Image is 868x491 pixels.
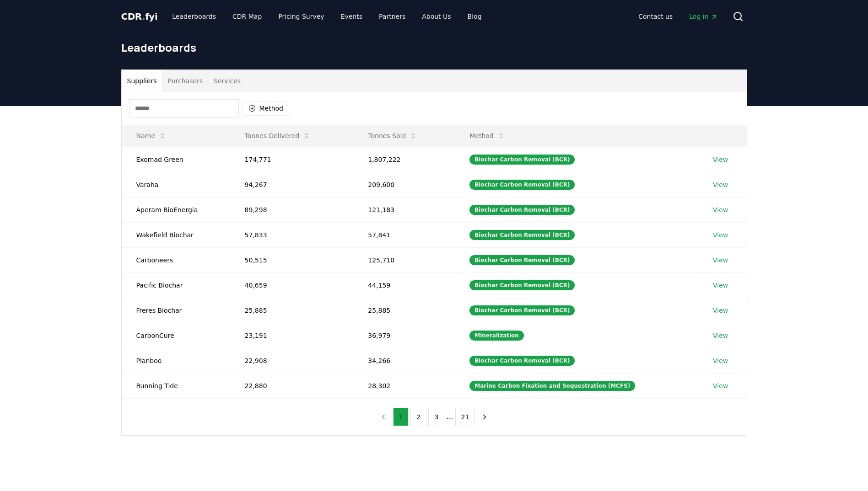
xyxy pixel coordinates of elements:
[469,205,575,215] div: Biochar Carbon Removal (BCR)
[129,127,173,145] button: Name
[122,197,230,222] td: Aperam BioEnergia
[334,8,370,25] a: Events
[122,172,230,197] td: Varaha
[713,331,728,340] a: View
[243,101,290,116] button: Method
[271,8,331,25] a: Pricing Survey
[477,408,492,426] button: next page
[631,8,680,25] a: Contact us
[230,222,354,247] td: 57,833
[446,411,453,422] li: ...
[230,272,354,298] td: 40,659
[469,255,575,265] div: Biochar Carbon Removal (BCR)
[713,281,728,290] a: View
[142,11,145,22] span: .
[469,381,635,391] div: Marine Carbon Fixation and Sequestration (MCFS)
[713,230,728,240] a: View
[631,8,725,25] nav: Main
[230,298,354,323] td: 25,885
[469,155,575,165] div: Biochar Carbon Removal (BCR)
[353,298,455,323] td: 25,885
[713,205,728,214] a: View
[353,197,455,222] td: 121,183
[469,331,524,341] div: Mineralization
[230,247,354,272] td: 50,515
[353,348,455,373] td: 34,266
[230,197,354,222] td: 89,298
[121,10,158,23] a: CDR.fyi
[353,147,455,172] td: 1,807,222
[353,172,455,197] td: 209,600
[469,180,575,190] div: Biochar Carbon Removal (BCR)
[122,247,230,272] td: Carboneers
[230,373,354,398] td: 22,880
[122,348,230,373] td: Planboo
[372,8,413,25] a: Partners
[237,127,318,145] button: Tonnes Delivered
[713,155,728,164] a: View
[469,280,575,290] div: Biochar Carbon Removal (BCR)
[415,8,458,25] a: About Us
[353,247,455,272] td: 125,710
[689,12,717,21] span: Log in
[122,70,162,92] button: Suppliers
[122,222,230,247] td: Wakefield Biochar
[469,305,575,315] div: Biochar Carbon Removal (BCR)
[122,147,230,172] td: Exomad Green
[713,256,728,265] a: View
[165,8,489,25] nav: Main
[225,8,269,25] a: CDR Map
[353,373,455,398] td: 28,302
[165,8,223,25] a: Leaderboards
[353,323,455,348] td: 36,979
[428,408,444,426] button: 3
[713,180,728,189] a: View
[230,323,354,348] td: 23,191
[230,147,354,172] td: 174,771
[713,381,728,390] a: View
[208,70,246,92] button: Services
[122,272,230,298] td: Pacific Biochar
[230,348,354,373] td: 22,908
[353,222,455,247] td: 57,841
[462,127,512,145] button: Method
[361,127,424,145] button: Tonnes Sold
[122,323,230,348] td: CarbonCure
[682,8,725,25] a: Log in
[713,306,728,315] a: View
[162,70,208,92] button: Purchasers
[469,356,575,366] div: Biochar Carbon Removal (BCR)
[713,356,728,365] a: View
[121,40,747,55] h1: Leaderboards
[469,230,575,240] div: Biochar Carbon Removal (BCR)
[122,298,230,323] td: Freres Biochar
[122,373,230,398] td: Running Tide
[410,408,426,426] button: 2
[460,8,489,25] a: Blog
[353,272,455,298] td: 44,159
[121,11,158,22] span: CDR fyi
[393,408,409,426] button: 1
[230,172,354,197] td: 94,267
[455,408,475,426] button: 21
